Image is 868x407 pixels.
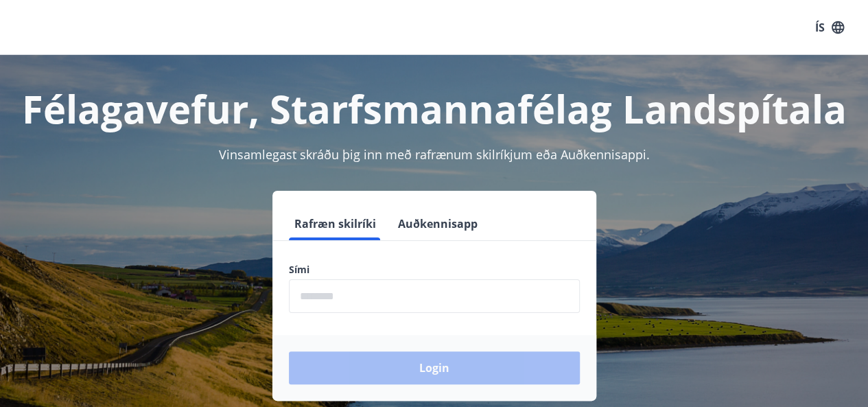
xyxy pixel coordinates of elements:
[16,82,852,135] h1: Félagavefur, Starfsmannafélag Landspítala
[289,207,382,240] button: Rafræn skilríki
[219,146,650,163] span: Vinsamlegast skráðu þig inn með rafrænum skilríkjum eða Auðkennisappi.
[808,15,852,40] button: ÍS
[289,263,580,277] label: Sími
[392,207,483,240] button: Auðkennisapp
